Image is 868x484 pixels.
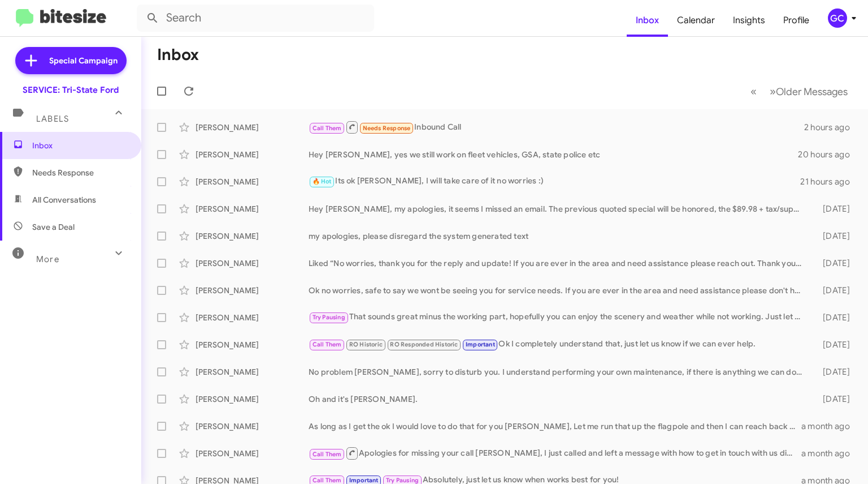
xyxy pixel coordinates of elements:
button: Previous [744,80,763,103]
span: Call Them [313,125,342,132]
span: Call Them [313,341,342,348]
div: [PERSON_NAME] [196,421,309,432]
div: [PERSON_NAME] [196,393,309,405]
div: [PERSON_NAME] [196,312,309,323]
a: Inbox [627,4,668,37]
div: [DATE] [809,312,859,323]
div: GC [828,8,847,28]
nav: Page navigation example [744,80,854,103]
div: [PERSON_NAME] [196,285,309,296]
div: a month ago [801,421,859,432]
div: [DATE] [809,258,859,269]
div: Liked “No worries, thank you for the reply and update! If you are ever in the area and need assis... [309,258,809,269]
span: Save a Deal [32,221,75,233]
div: [PERSON_NAME] [196,448,309,459]
span: Labels [36,114,69,124]
a: Calendar [668,4,724,37]
div: Its ok [PERSON_NAME], I will take care of it no worries :) [309,175,800,188]
span: All Conversations [32,194,96,205]
div: No problem [PERSON_NAME], sorry to disturb you. I understand performing your own maintenance, if ... [309,366,809,378]
div: 20 hours ago [798,149,859,160]
span: Older Messages [776,85,848,98]
input: Search [137,5,374,32]
div: Inbound Call [309,120,804,134]
div: [PERSON_NAME] [196,149,309,160]
button: GC [818,8,856,28]
div: [PERSON_NAME] [196,176,309,187]
span: « [750,84,757,98]
div: SERVICE: Tri-State Ford [23,84,119,96]
div: [DATE] [809,366,859,378]
button: Next [763,80,854,103]
a: Special Campaign [15,47,127,74]
div: [DATE] [809,285,859,296]
div: [PERSON_NAME] [196,258,309,269]
span: RO Responded Historic [390,341,458,348]
span: Call Them [313,477,342,484]
div: Oh and it's [PERSON_NAME]. [309,393,809,405]
div: Apologies for missing your call [PERSON_NAME], I just called and left a message with how to get i... [309,446,801,460]
div: [PERSON_NAME] [196,366,309,378]
div: 2 hours ago [804,122,859,133]
div: [DATE] [809,230,859,242]
div: 21 hours ago [800,176,859,187]
span: RO Historic [349,341,383,348]
div: Hey [PERSON_NAME], my apologies, it seems I missed an email. The previous quoted special will be ... [309,203,809,215]
span: Special Campaign [49,55,118,66]
span: Try Pausing [386,477,419,484]
div: [PERSON_NAME] [196,230,309,242]
div: [DATE] [809,393,859,405]
span: Needs Response [363,125,411,132]
span: Needs Response [32,167,128,178]
div: That sounds great minus the working part, hopefully you can enjoy the scenery and weather while n... [309,311,809,324]
a: Insights [724,4,774,37]
div: [PERSON_NAME] [196,203,309,215]
div: my apologies, please disregard the system generated text [309,230,809,242]
div: [DATE] [809,339,859,350]
span: Important [466,341,495,348]
a: Profile [774,4,818,37]
span: Call Them [313,451,342,458]
span: Important [349,477,379,484]
h1: Inbox [157,46,199,64]
div: a month ago [801,448,859,459]
div: [PERSON_NAME] [196,339,309,350]
span: 🔥 Hot [313,178,332,185]
div: Ok no worries, safe to say we wont be seeing you for service needs. If you are ever in the area a... [309,285,809,296]
div: Ok I completely understand that, just let us know if we can ever help. [309,338,809,351]
div: As long as I get the ok I would love to do that for you [PERSON_NAME], Let me run that up the fla... [309,421,801,432]
span: Inbox [32,140,128,151]
div: [DATE] [809,203,859,215]
span: Try Pausing [313,314,345,321]
span: More [36,254,59,264]
div: Hey [PERSON_NAME], yes we still work on fleet vehicles, GSA, state police etc [309,149,798,160]
div: [PERSON_NAME] [196,122,309,133]
span: » [770,84,776,98]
